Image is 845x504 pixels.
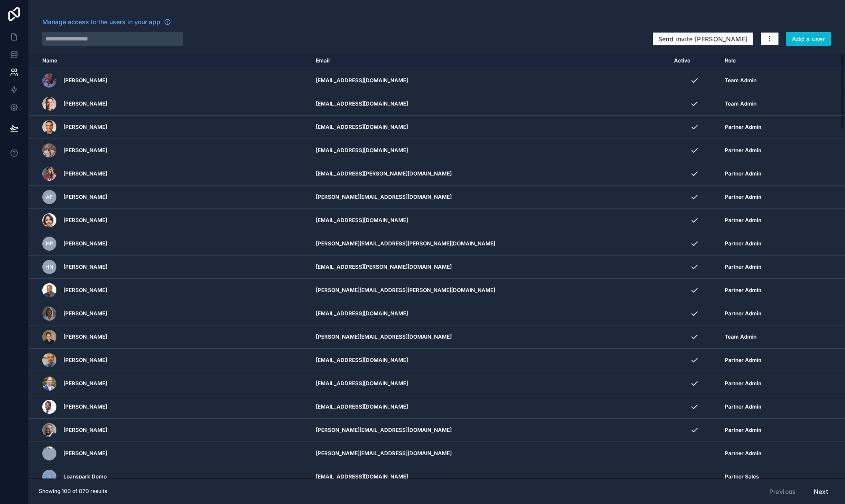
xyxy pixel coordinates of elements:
td: [EMAIL_ADDRESS][DOMAIN_NAME] [311,92,669,116]
button: Send invite [PERSON_NAME] [652,32,753,46]
span: [PERSON_NAME] [63,333,107,340]
span: [PERSON_NAME] [63,147,107,154]
span: Partner Admin [725,450,761,457]
span: Partner Admin [725,124,761,131]
td: [EMAIL_ADDRESS][PERSON_NAME][DOMAIN_NAME] [311,162,669,186]
span: [PERSON_NAME] [63,380,107,387]
span: [PERSON_NAME] [63,450,107,457]
span: [PERSON_NAME] [63,287,107,294]
td: [EMAIL_ADDRESS][DOMAIN_NAME] [311,395,669,419]
span: Loanspark Demo [63,473,107,480]
span: [PERSON_NAME] [63,263,107,270]
span: [PERSON_NAME] [63,77,107,84]
td: [PERSON_NAME][EMAIL_ADDRESS][DOMAIN_NAME] [311,186,669,209]
span: [PERSON_NAME] [63,194,107,201]
span: [PERSON_NAME] [63,217,107,224]
span: [PERSON_NAME] [63,170,107,177]
span: Manage access to the users in your app [42,18,160,26]
button: Next [808,484,834,499]
span: HN [45,263,53,270]
span: Showing 100 of 870 results [39,488,107,495]
a: Manage access to the users in your app [42,18,171,26]
div: scrollable content [28,53,845,478]
span: Partner Admin [725,170,761,177]
td: [EMAIL_ADDRESS][DOMAIN_NAME] [311,139,669,162]
td: [EMAIL_ADDRESS][PERSON_NAME][DOMAIN_NAME] [311,256,669,279]
th: Active [669,53,719,69]
span: Team Admin [725,333,756,340]
td: [EMAIL_ADDRESS][DOMAIN_NAME] [311,349,669,372]
td: [PERSON_NAME][EMAIL_ADDRESS][PERSON_NAME][DOMAIN_NAME] [311,279,669,302]
td: [EMAIL_ADDRESS][DOMAIN_NAME] [311,209,669,232]
span: [PERSON_NAME] [63,100,107,107]
td: [EMAIL_ADDRESS][DOMAIN_NAME] [311,302,669,325]
span: Partner Admin [725,403,761,410]
span: AF [46,194,53,201]
span: [PERSON_NAME] [63,310,107,317]
td: [EMAIL_ADDRESS][DOMAIN_NAME] [311,69,669,92]
span: Team Admin [725,100,756,107]
th: Role [719,53,808,69]
td: [EMAIL_ADDRESS][DOMAIN_NAME] [311,116,669,139]
span: Partner Admin [725,380,761,387]
span: Partner Admin [725,357,761,364]
span: [PERSON_NAME] [63,124,107,131]
span: [PERSON_NAME] [63,403,107,410]
span: Partner Admin [725,287,761,294]
td: [PERSON_NAME][EMAIL_ADDRESS][DOMAIN_NAME] [311,442,669,465]
td: [EMAIL_ADDRESS][DOMAIN_NAME] [311,465,669,489]
td: [PERSON_NAME][EMAIL_ADDRESS][PERSON_NAME][DOMAIN_NAME] [311,232,669,256]
span: Partner Admin [725,427,761,434]
th: Name [28,53,311,69]
th: Email [311,53,669,69]
td: [PERSON_NAME][EMAIL_ADDRESS][DOMAIN_NAME] [311,325,669,349]
span: Partner Admin [725,263,761,270]
span: [PERSON_NAME] [63,240,107,247]
span: [PERSON_NAME] [63,357,107,364]
span: [PERSON_NAME] [63,427,107,434]
span: Partner Admin [725,310,761,317]
span: Team Admin [725,77,756,84]
span: Partner Sales [725,473,759,480]
span: Partner Admin [725,194,761,201]
span: Partner Admin [725,217,761,224]
span: Partner Admin [725,147,761,154]
span: HP [46,240,53,247]
button: Add a user [786,32,831,46]
span: Partner Admin [725,240,761,247]
td: [EMAIL_ADDRESS][DOMAIN_NAME] [311,372,669,395]
td: [PERSON_NAME][EMAIL_ADDRESS][DOMAIN_NAME] [311,419,669,442]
